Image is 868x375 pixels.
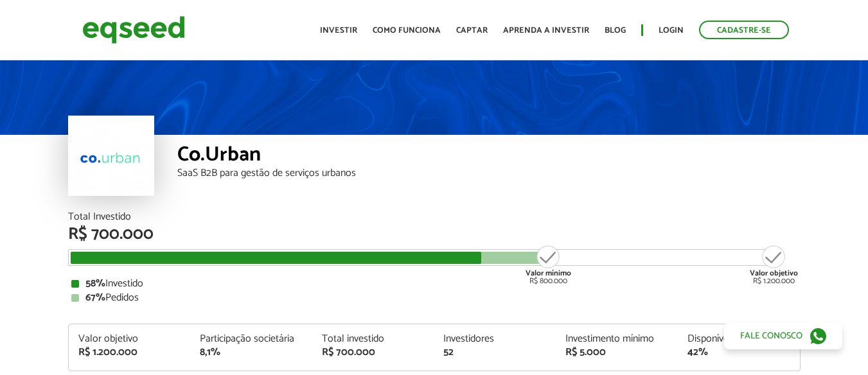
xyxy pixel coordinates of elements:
[320,26,357,35] a: Investir
[373,26,441,35] a: Como funciona
[68,226,801,243] div: R$ 700.000
[724,322,842,349] a: Fale conosco
[456,26,488,35] a: Captar
[71,279,797,289] div: Investido
[177,144,801,168] div: Co.Urban
[750,267,798,279] strong: Valor objetivo
[71,293,797,303] div: Pedidos
[85,289,105,306] strong: 67%
[524,244,572,285] div: R$ 800.000
[200,334,303,344] div: Participação societária
[750,244,798,285] div: R$ 1.200.000
[322,334,425,344] div: Total investido
[659,26,684,35] a: Login
[605,26,626,35] a: Blog
[565,347,668,358] div: R$ 5.000
[200,347,303,358] div: 8,1%
[68,212,801,222] div: Total Investido
[82,13,185,47] img: EqSeed
[443,347,546,358] div: 52
[443,334,546,344] div: Investidores
[322,347,425,358] div: R$ 700.000
[565,334,668,344] div: Investimento mínimo
[687,347,790,358] div: 42%
[526,267,571,279] strong: Valor mínimo
[699,21,789,39] a: Cadastre-se
[78,334,181,344] div: Valor objetivo
[177,168,801,179] div: SaaS B2B para gestão de serviços urbanos
[78,347,181,358] div: R$ 1.200.000
[85,275,105,292] strong: 58%
[503,26,589,35] a: Aprenda a investir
